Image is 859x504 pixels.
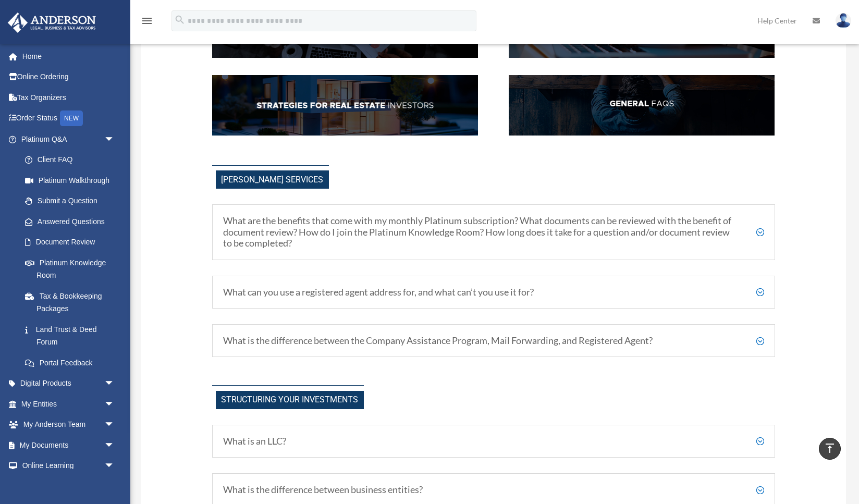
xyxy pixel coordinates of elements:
[15,352,130,373] a: Portal Feedback
[104,456,125,477] span: arrow_drop_down
[7,129,130,150] a: Platinum Q&Aarrow_drop_down
[104,435,125,456] span: arrow_drop_down
[223,287,764,298] h5: What can you use a registered agent address for, and what can’t you use it for?
[104,129,125,150] span: arrow_drop_down
[15,232,130,253] a: Document Review
[223,215,764,249] h5: What are the benefits that come with my monthly Platinum subscription? What documents can be revi...
[7,373,130,394] a: Digital Productsarrow_drop_down
[15,286,130,319] a: Tax & Bookkeeping Packages
[15,150,125,170] a: Client FAQ
[15,211,130,232] a: Answered Questions
[836,13,851,28] img: User Pic
[7,67,130,88] a: Online Ordering
[7,394,130,414] a: My Entitiesarrow_drop_down
[7,108,130,129] a: Order StatusNEW
[216,391,364,409] span: Structuring Your investments
[216,170,329,189] span: [PERSON_NAME] Services
[7,414,130,435] a: My Anderson Teamarrow_drop_down
[141,18,153,27] a: menu
[223,484,764,496] h5: What is the difference between business entities?
[104,414,125,436] span: arrow_drop_down
[819,438,841,460] a: vertical_align_top
[141,15,153,27] i: menu
[223,335,764,347] h5: What is the difference between the Company Assistance Program, Mail Forwarding, and Registered Ag...
[212,75,478,136] img: StratsRE_hdr
[7,46,130,67] a: Home
[60,110,83,126] div: NEW
[5,13,99,33] img: Anderson Advisors Platinum Portal
[15,191,130,212] a: Submit a Question
[15,252,130,286] a: Platinum Knowledge Room
[15,319,130,352] a: Land Trust & Deed Forum
[7,456,130,476] a: Online Learningarrow_drop_down
[223,436,764,447] h5: What is an LLC?
[104,394,125,415] span: arrow_drop_down
[824,442,836,454] i: vertical_align_top
[509,75,775,136] img: GenFAQ_hdr
[15,170,130,191] a: Platinum Walkthrough
[7,435,130,456] a: My Documentsarrow_drop_down
[104,373,125,395] span: arrow_drop_down
[174,14,186,26] i: search
[7,87,130,108] a: Tax Organizers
